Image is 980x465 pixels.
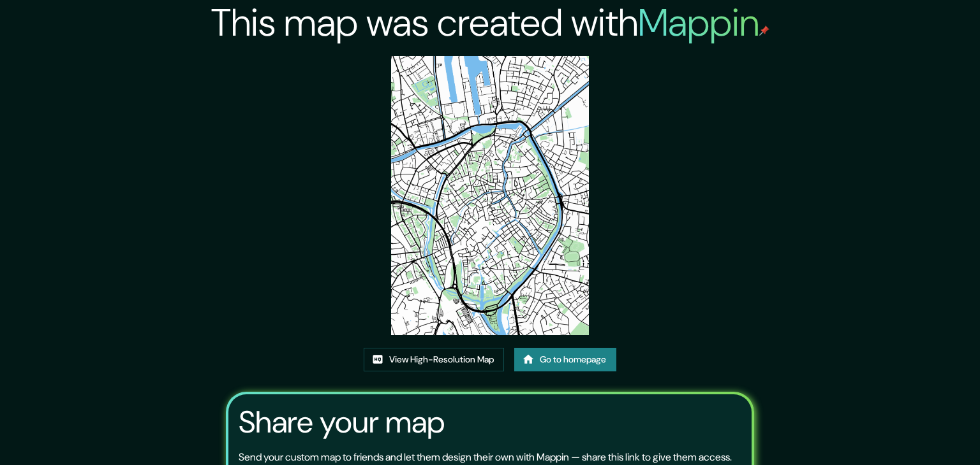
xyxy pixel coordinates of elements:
[239,450,732,465] p: Send your custom map to friends and let them design their own with Mappin — share this link to gi...
[866,415,966,451] iframe: Help widget launcher
[239,404,445,440] h3: Share your map
[364,348,504,371] a: View High-Resolution Map
[391,56,589,335] img: created-map
[759,25,769,36] img: mappin-pin
[514,348,616,371] a: Go to homepage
